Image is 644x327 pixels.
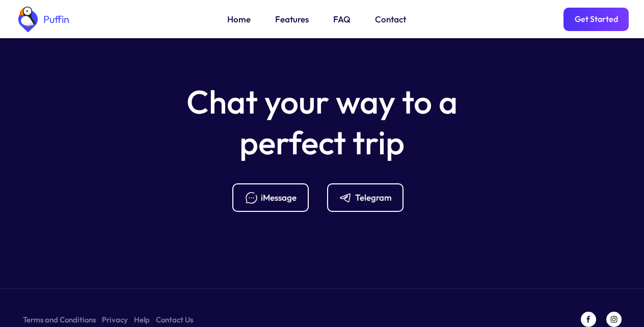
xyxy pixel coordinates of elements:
[156,313,193,326] a: Contact Us
[355,192,392,203] div: Telegram
[232,183,317,212] a: iMessage
[15,7,69,32] a: home
[169,81,475,163] h5: Chat your way to a perfect trip
[134,313,150,326] a: Help
[261,192,297,203] div: iMessage
[41,14,69,24] div: Puffin
[275,13,309,26] a: Features
[333,13,351,26] a: FAQ
[102,313,128,326] a: Privacy
[563,8,629,31] a: Get Started
[23,313,96,326] a: Terms and Conditions
[227,13,251,26] a: Home
[375,13,406,26] a: Contact
[327,183,412,212] a: Telegram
